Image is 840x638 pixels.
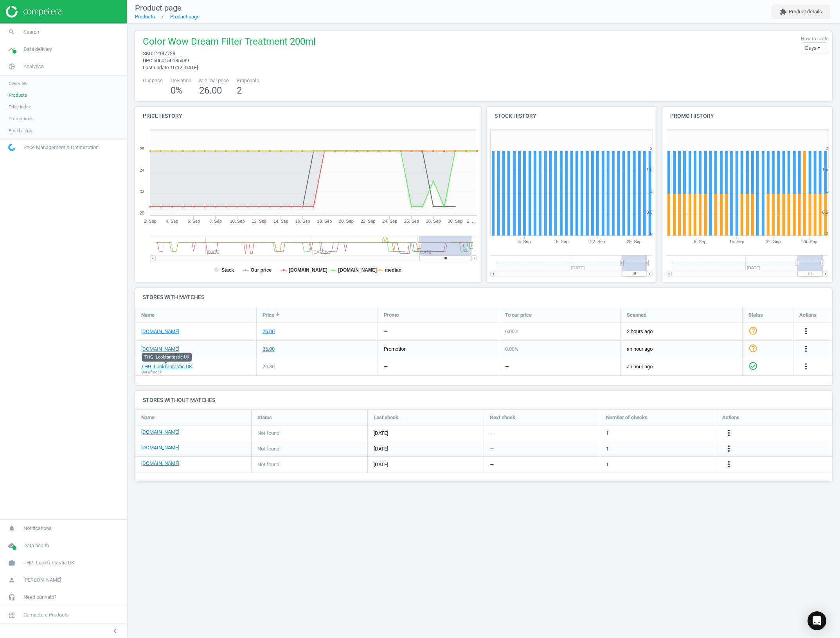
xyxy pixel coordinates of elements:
[722,414,739,421] span: Actions
[748,311,763,318] span: Status
[646,167,652,172] text: 1.5
[724,460,734,469] i: more_vert
[141,414,155,421] span: Name
[263,311,274,318] span: Price
[141,444,179,451] a: [DOMAIN_NAME]
[826,146,828,151] text: 2
[23,559,74,566] span: THG. Lookfantastic UK
[801,344,811,353] i: more_vert
[141,363,192,370] a: THG. Lookfantastic UK
[135,391,832,409] h4: Stores without matches
[374,461,478,468] span: [DATE]
[724,428,734,438] i: more_vert
[273,219,288,223] tspan: 14. Sep
[141,328,179,335] a: [DOMAIN_NAME]
[339,219,354,223] tspan: 20. Sep
[9,80,27,87] span: Overview
[252,219,266,223] tspan: 12. Sep
[338,267,377,273] tspan: [DOMAIN_NAME]
[801,42,828,54] div: Days
[627,311,646,318] span: Scanned
[141,346,179,353] a: [DOMAIN_NAME]
[374,430,478,437] span: [DATE]
[384,346,407,352] span: promotion
[822,167,828,172] text: 1.5
[808,611,826,630] div: Open Intercom Messenger
[724,428,734,438] button: more_vert
[263,328,275,335] div: 26.00
[23,542,49,549] span: Data health
[801,362,811,372] button: more_vert
[801,36,828,42] label: How to scale
[9,104,31,110] span: Price index
[23,594,56,601] span: Need our help?
[9,128,32,134] span: Email alerts
[143,77,163,84] span: Our price
[141,369,162,375] span: Out of stock
[487,107,657,125] h4: Stock history
[257,414,272,421] span: Status
[289,267,327,273] tspan: [DOMAIN_NAME]
[166,219,178,223] tspan: 4. Sep
[187,219,200,223] tspan: 6. Sep
[650,231,652,236] text: 0
[826,231,828,236] text: 0
[143,65,198,70] span: Last update 10:12 [DATE]
[23,525,52,532] span: Notifications
[518,239,531,244] tspan: 8. Sep
[317,219,332,223] tspan: 18. Sep
[221,267,234,273] tspan: Stack
[237,77,259,84] span: Proposals
[105,626,125,636] button: chevron_left
[257,430,279,437] span: Not found
[766,239,781,244] tspan: 22. Sep
[8,144,15,151] img: wGWNvw8QSZomAAAAABJRU5ErkJggg==
[4,573,19,588] i: person
[505,346,518,352] span: 0.00 %
[4,25,19,40] i: search
[627,346,736,353] span: an hour ago
[9,92,27,98] span: Products
[490,430,494,437] span: —
[135,14,155,20] a: Products
[385,267,401,273] tspan: median
[801,344,811,354] button: more_vert
[724,444,734,453] i: more_vert
[251,267,272,273] tspan: Our price
[772,5,830,19] button: extensionProduct details
[23,577,61,584] span: [PERSON_NAME]
[505,311,532,318] span: To our price
[801,362,811,371] i: more_vert
[801,326,811,337] button: more_vert
[729,239,744,244] tspan: 15. Sep
[23,611,69,618] span: Competera Products
[374,445,478,452] span: [DATE]
[361,219,376,223] tspan: 22. Sep
[505,328,518,334] span: 0.00 %
[382,219,397,223] tspan: 24. Sep
[143,35,316,50] span: Color Wow Dream Filter Treatment 200ml
[748,343,758,353] i: help_outline
[263,363,275,370] div: 20.80
[650,189,652,193] text: 1
[9,115,32,122] span: Promotions
[135,107,481,125] h4: Price history
[505,363,509,370] div: —
[6,6,61,18] img: ajHJNr6hYgQAAAAASUVORK5CYII=
[724,460,734,470] button: more_vert
[490,414,515,421] span: Next check
[490,445,494,452] span: —
[590,239,605,244] tspan: 22. Sep
[143,58,153,63] span: upc :
[606,461,609,468] span: 1
[230,219,245,223] tspan: 10. Sep
[4,555,19,570] i: work
[135,288,832,306] h4: Stores with matches
[4,59,19,74] i: pie_chart_outlined
[23,63,44,70] span: Analytics
[209,219,222,223] tspan: 8. Sep
[627,363,736,370] span: an hour ago
[170,14,200,20] a: Product page
[801,326,811,336] i: more_vert
[826,189,828,193] text: 1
